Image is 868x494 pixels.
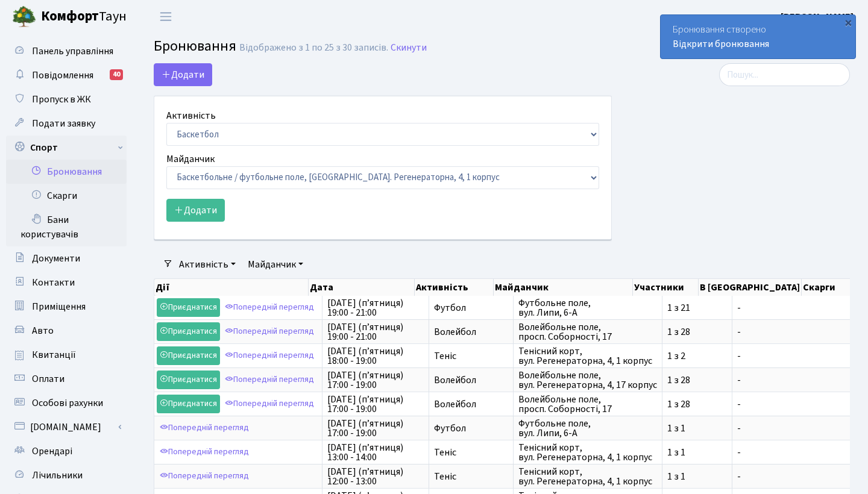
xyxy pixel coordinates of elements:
[327,467,424,486] span: [DATE] (п’ятниця) 12:00 - 13:00
[434,472,508,481] span: Теніс
[32,324,54,337] span: Авто
[667,448,727,457] span: 1 з 1
[737,472,847,481] span: -
[157,346,220,365] a: Приєднатися
[6,295,127,319] a: Приміщення
[518,370,657,390] span: Волейбольне поле, вул. Регенераторна, 4, 17 корпус
[802,279,852,296] th: Скарги
[222,346,317,365] a: Попередній перегляд
[222,322,317,341] a: Попередній перегляд
[174,254,241,275] a: Активність
[737,375,847,385] span: -
[327,395,424,414] span: [DATE] (п’ятниця) 17:00 - 19:00
[32,372,64,386] span: Оплати
[6,246,127,270] a: Документи
[166,152,215,166] label: Майданчик
[699,279,802,296] th: В [GEOGRAPHIC_DATA]
[157,443,252,461] a: Попередній перегляд
[6,343,127,367] a: Квитанції
[6,391,127,415] a: Особові рахунки
[327,419,424,438] span: [DATE] (п’ятниця) 17:00 - 19:00
[667,399,727,409] span: 1 з 28
[157,322,220,341] a: Приєднатися
[32,252,80,265] span: Документи
[32,117,95,130] span: Подати заявку
[6,136,127,160] a: Спорт
[222,395,317,413] a: Попередній перегляд
[157,467,252,486] a: Попередній перегляд
[842,16,854,28] div: ×
[518,298,657,317] span: Футбольне поле, вул. Липи, 6-А
[327,443,424,462] span: [DATE] (п’ятниця) 13:00 - 14:00
[222,298,317,317] a: Попередній перегляд
[667,424,727,433] span: 1 з 1
[434,375,508,385] span: Волейбол
[518,419,657,438] span: Футбольне поле, вул. Липи, 6-А
[32,69,93,82] span: Повідомлення
[6,63,127,87] a: Повідомлення40
[239,42,388,54] div: Відображено з 1 по 25 з 30 записів.
[494,279,632,296] th: Майданчик
[667,375,727,385] span: 1 з 28
[243,254,308,275] a: Майданчик
[309,279,415,296] th: Дата
[518,467,657,486] span: Тенісний корт, вул. Регенераторна, 4, 1 корпус
[6,87,127,111] a: Пропуск в ЖК
[157,395,220,413] a: Приєднатися
[737,424,847,433] span: -
[32,45,113,58] span: Панель управління
[434,424,508,433] span: Футбол
[222,370,317,389] a: Попередній перегляд
[6,439,127,463] a: Орендарі
[737,303,847,313] span: -
[737,448,847,457] span: -
[6,184,127,208] a: Скарги
[32,445,72,458] span: Орендарі
[166,108,216,123] label: Активність
[661,15,855,58] div: Бронювання створено
[32,300,86,313] span: Приміщення
[32,276,75,289] span: Контакти
[667,303,727,313] span: 1 з 21
[327,370,424,390] span: [DATE] (п’ятниця) 17:00 - 19:00
[518,395,657,414] span: Волейбольне поле, просп. Соборності, 17
[157,370,220,389] a: Приєднатися
[32,348,76,361] span: Квитанції
[434,399,508,409] span: Волейбол
[434,303,508,313] span: Футбол
[719,63,850,86] input: Пошук...
[737,351,847,361] span: -
[667,327,727,337] span: 1 з 28
[6,367,127,391] a: Оплати
[6,319,127,343] a: Авто
[12,5,36,29] img: logo.png
[518,443,657,462] span: Тенісний корт, вул. Регенераторна, 4, 1 корпус
[415,279,494,296] th: Активність
[6,415,127,439] a: [DOMAIN_NAME]
[327,346,424,366] span: [DATE] (п’ятниця) 18:00 - 19:00
[6,111,127,136] a: Подати заявку
[781,10,854,24] a: [PERSON_NAME]
[166,199,225,222] button: Додати
[518,322,657,342] span: Волейбольне поле, просп. Соборності, 17
[151,7,181,27] button: Переключити навігацію
[434,448,508,457] span: Теніс
[667,351,727,361] span: 1 з 2
[41,7,99,26] b: Комфорт
[154,279,309,296] th: Дії
[434,327,508,337] span: Волейбол
[781,10,854,23] b: [PERSON_NAME]
[518,346,657,366] span: Тенісний корт, вул. Регенераторна, 4, 1 корпус
[41,7,127,27] span: Таун
[327,322,424,342] span: [DATE] (п’ятниця) 19:00 - 21:00
[434,351,508,361] span: Теніс
[157,298,220,317] a: Приєднатися
[667,472,727,481] span: 1 з 1
[327,298,424,317] span: [DATE] (п’ятниця) 19:00 - 21:00
[737,399,847,409] span: -
[633,279,699,296] th: Участники
[110,69,123,80] div: 40
[32,396,103,410] span: Особові рахунки
[154,36,236,57] span: Бронювання
[154,63,212,86] button: Додати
